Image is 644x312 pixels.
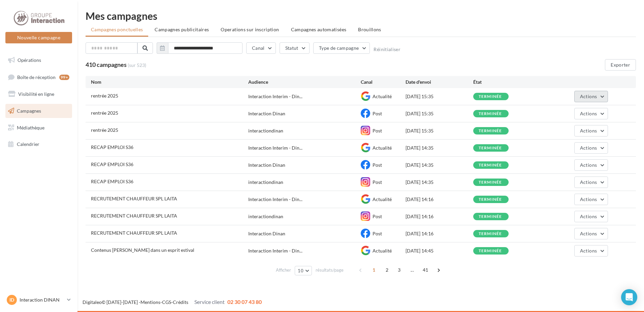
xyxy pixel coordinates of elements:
div: [DATE] 15:35 [406,127,473,134]
span: Actualité [373,248,392,253]
div: Audience [248,79,361,85]
span: Post [373,128,382,133]
span: 02 30 07 43 80 [227,299,262,305]
span: Calendrier [17,141,39,147]
div: Interaction Dinan [248,162,285,168]
span: 410 campagnes [86,61,127,68]
button: Actions [574,194,608,205]
button: Réinitialiser [374,47,400,52]
div: [DATE] 14:35 [406,145,473,151]
div: [DATE] 14:16 [406,196,473,203]
span: 1 [368,265,379,275]
a: Campagnes [4,104,73,118]
div: Interaction Dinan [248,230,285,237]
div: interactiondinan [248,213,283,220]
div: terminée [479,232,502,236]
div: interactiondinan [248,179,283,186]
span: Actions [580,128,597,133]
div: terminée [479,94,502,99]
div: terminée [479,112,502,116]
span: Actions [580,213,597,219]
button: Actions [574,125,608,136]
button: Actions [574,142,608,154]
span: rentrée 2025 [91,110,118,116]
span: Service client [194,299,225,305]
div: Date d'envoi [406,79,473,85]
span: Boîte de réception [17,74,56,80]
span: résultats/page [316,267,344,273]
span: Actions [580,162,597,168]
div: [DATE] 14:35 [406,179,473,186]
a: Boîte de réception99+ [4,70,73,84]
span: Post [373,231,382,236]
div: [DATE] 15:35 [406,110,473,117]
div: Mes campagnes [86,11,636,21]
span: Afficher [276,267,291,273]
div: Nom [91,79,248,85]
span: Actions [580,179,597,185]
span: Post [373,111,382,116]
span: 3 [394,265,405,275]
span: ID [9,297,14,303]
a: Opérations [4,53,73,67]
div: terminée [479,163,502,167]
button: Actions [574,159,608,171]
div: terminée [479,197,502,202]
div: interactiondinan [248,127,283,134]
span: Interaction Interim - Din... [248,93,302,100]
button: Type de campagne [313,42,370,54]
button: Actions [574,91,608,102]
span: Campagnes automatisées [291,27,347,32]
span: (sur 523) [128,62,146,69]
span: Actualité [373,196,392,202]
span: 10 [298,268,303,273]
span: Actions [580,248,597,253]
span: Actualité [373,145,392,151]
span: 41 [420,265,431,275]
span: RECRUTEMENT CHAUFFEUR SPL LAITA [91,230,177,236]
span: Actions [580,145,597,151]
button: Canal [246,42,276,54]
a: Digitaleo [83,299,102,305]
span: Operations sur inscription [221,27,279,32]
span: Actions [580,231,597,236]
span: RECRUTEMENT CHAUFFEUR SPL LAITA [91,213,177,219]
a: ID Interaction DINAN [5,294,72,306]
span: 2 [382,265,392,275]
span: RECAP EMPLOI S36 [91,144,133,150]
div: État [473,79,541,85]
div: Open Intercom Messenger [621,289,637,305]
span: Post [373,213,382,219]
p: Interaction DINAN [20,297,64,303]
span: Brouillons [358,27,381,32]
button: Actions [574,177,608,188]
div: [DATE] 14:16 [406,230,473,237]
a: Mentions [140,299,160,305]
span: rentrée 2025 [91,127,118,133]
a: Médiathèque [4,121,73,135]
div: terminée [479,180,502,185]
span: rentrée 2025 [91,93,118,99]
span: Interaction Interim - Din... [248,196,302,203]
span: Actions [580,196,597,202]
button: Exporter [605,59,636,71]
a: Visibilité en ligne [4,87,73,101]
div: Canal [361,79,406,85]
button: Statut [280,42,310,54]
div: [DATE] 14:45 [406,247,473,254]
span: Interaction Interim - Din... [248,145,302,151]
span: Actions [580,111,597,116]
span: Post [373,162,382,168]
a: Crédits [173,299,188,305]
span: ... [407,265,418,275]
span: RECAP EMPLOI S36 [91,161,133,167]
button: 10 [295,266,312,275]
button: Nouvelle campagne [5,32,72,43]
button: Actions [574,211,608,222]
span: Post [373,179,382,185]
span: RECRUTEMENT CHAUFFEUR SPL LAITA [91,196,177,201]
div: Interaction Dinan [248,110,285,117]
span: Contenus Merciii dans un esprit estival [91,247,194,253]
span: Interaction Interim - Din... [248,247,302,254]
div: terminée [479,249,502,253]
